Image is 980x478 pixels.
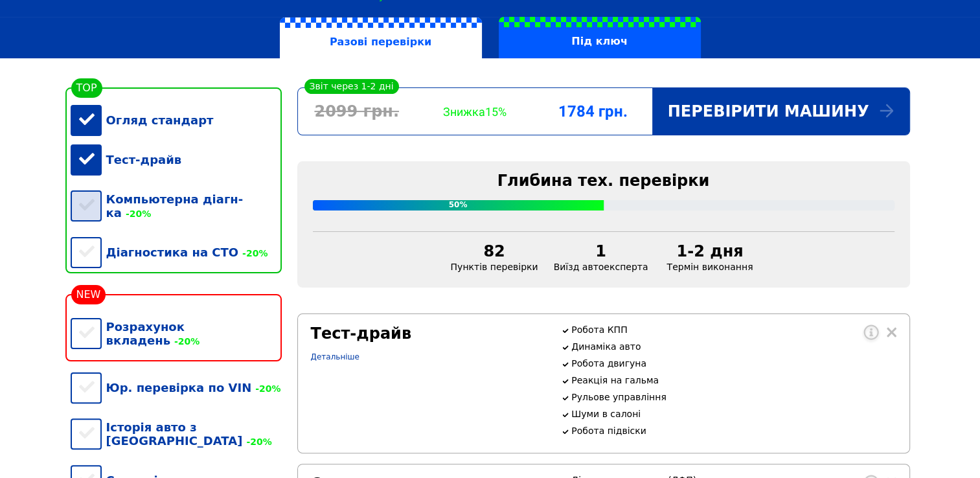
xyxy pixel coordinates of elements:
span: -20% [122,209,151,219]
p: Робота підвіски [571,426,896,436]
div: Тест-драйв [71,140,282,179]
div: Розрахунок вкладень [71,307,282,360]
label: Разові перевірки [280,17,482,59]
div: Пунктів перевірки [443,242,546,272]
div: Огляд стандарт [71,100,282,140]
div: 1 [554,242,648,260]
div: Тест-драйв [311,324,546,343]
div: Діагностика на СТО [71,233,282,272]
div: 1-2 дня [663,242,756,260]
div: 1784 грн. [534,102,652,120]
span: -20% [242,437,271,447]
p: Робота двигуна [571,358,896,369]
p: Шуми в салоні [571,409,896,419]
div: Історія авто з [GEOGRAPHIC_DATA] [71,407,282,461]
span: 15% [485,105,507,119]
div: Компьютерна діагн-ка [71,179,282,233]
div: Перевірити машину [652,88,909,135]
div: 82 [451,242,538,260]
div: Знижка [416,105,534,119]
div: Виїзд автоексперта [546,242,656,272]
span: -20% [251,383,280,394]
label: Під ключ [499,17,701,58]
a: Детальніше [311,352,359,361]
div: Термін виконання [655,242,764,272]
div: 50% [313,200,604,211]
span: -20% [238,248,268,258]
a: Під ключ [490,17,709,58]
div: Глибина тех. перевірки [313,172,895,190]
p: Рульове управління [571,392,896,402]
p: Робота КПП [571,324,896,335]
div: Юр. перевірка по VIN [71,368,282,407]
div: 2099 грн. [298,102,416,120]
span: -20% [170,336,199,347]
p: Реакція на гальма [571,375,896,385]
p: Динаміка авто [571,341,896,352]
